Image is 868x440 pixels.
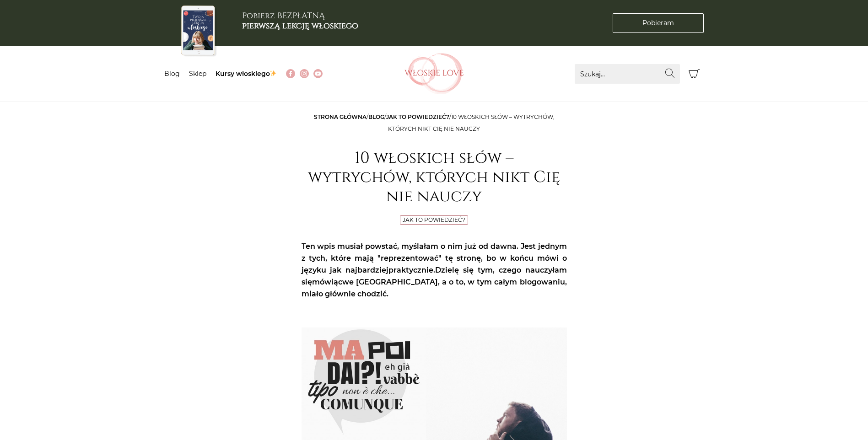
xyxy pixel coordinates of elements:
[302,241,567,300] p: Ten wpis musiał powstać, myślałam o nim już od dawna. Jest jednym z tych, które mają "reprezentow...
[642,18,674,28] span: Pobieram
[386,113,449,120] a: Jak to powiedzieć?
[164,70,180,78] a: Blog
[575,64,680,84] input: Szukaj...
[388,266,435,274] strong: praktycznie.
[368,113,384,120] a: Blog
[613,13,704,33] a: Pobieram
[270,70,276,76] img: ✨
[189,70,206,78] a: Sklep
[314,113,555,132] span: / / /
[314,113,367,120] a: Strona główna
[242,11,358,31] h3: Pobierz BEZPŁATNĄ
[404,53,464,94] img: Włoskielove
[216,70,277,78] a: Kursy włoskiego
[312,278,342,286] strong: mówiąc
[403,216,465,223] a: Jak to powiedzieć?
[302,149,567,206] h1: 10 włoskich słów – wytrychów, których nikt Cię nie nauczy
[242,20,358,32] b: pierwszą lekcję włoskiego
[685,64,704,84] button: Koszyk
[388,113,555,132] span: 10 włoskich słów – wytrychów, których nikt Cię nie nauczy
